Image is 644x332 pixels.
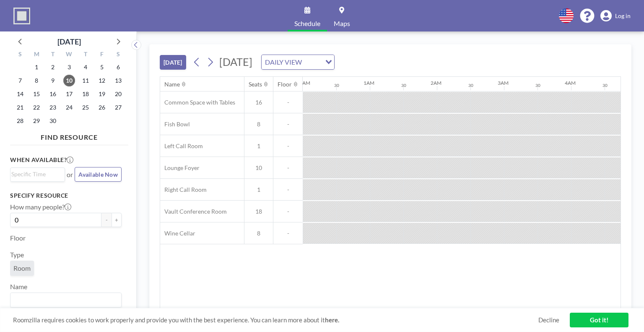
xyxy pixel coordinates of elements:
[273,99,303,106] span: -
[75,167,122,182] button: Available Now
[10,168,65,180] div: Search for option
[61,50,78,60] div: W
[273,142,303,150] span: -
[63,61,75,73] span: Wednesday, September 3, 2025
[14,115,26,127] span: Sunday, September 28, 2025
[334,20,350,27] span: Maps
[160,164,200,172] span: Lounge Foyer
[47,102,59,113] span: Tuesday, September 23, 2025
[112,75,124,86] span: Saturday, September 13, 2025
[615,12,631,20] span: Log in
[80,102,91,113] span: Thursday, September 25, 2025
[160,55,186,70] button: [DATE]
[47,75,59,86] span: Tuesday, September 9, 2025
[47,115,59,127] span: Tuesday, September 30, 2025
[96,61,108,73] span: Friday, September 5, 2025
[110,50,126,60] div: S
[93,50,110,60] div: F
[10,203,71,211] label: How many people?
[325,316,339,324] a: here.
[10,192,122,199] h3: Specify resource
[244,142,273,150] span: 1
[296,80,310,86] div: 12AM
[47,61,59,73] span: Tuesday, September 2, 2025
[304,57,320,68] input: Search for option
[112,102,124,113] span: Saturday, September 27, 2025
[10,234,26,242] label: Floor
[112,61,124,73] span: Saturday, September 6, 2025
[96,75,108,86] span: Friday, September 12, 2025
[262,55,334,69] div: Search for option
[45,50,61,60] div: T
[63,88,75,100] span: Wednesday, September 17, 2025
[11,295,117,306] input: Search for option
[101,213,112,227] button: -
[11,170,60,179] input: Search for option
[364,80,374,86] div: 1AM
[63,102,75,113] span: Wednesday, September 24, 2025
[278,81,292,88] div: Floor
[80,88,91,100] span: Thursday, September 18, 2025
[164,81,180,88] div: Name
[160,142,203,150] span: Left Call Room
[538,316,559,324] a: Decline
[31,115,42,127] span: Monday, September 29, 2025
[10,130,128,141] h4: FIND RESOURCE
[602,83,608,88] div: 30
[31,102,42,113] span: Monday, September 22, 2025
[273,230,303,237] span: -
[160,208,227,215] span: Vault Conference Room
[47,88,59,100] span: Tuesday, September 16, 2025
[96,88,108,100] span: Friday, September 19, 2025
[249,81,262,88] div: Seats
[219,55,252,68] span: [DATE]
[431,80,441,86] div: 2AM
[160,186,207,193] span: Right Call Room
[294,20,320,27] span: Schedule
[67,170,73,179] span: or
[29,50,45,60] div: M
[112,88,124,100] span: Saturday, September 20, 2025
[13,264,31,272] span: Room
[600,10,631,22] a: Log in
[13,316,538,324] span: Roomzilla requires cookies to work properly and provide you with the best experience. You can lea...
[273,164,303,172] span: -
[244,120,273,128] span: 8
[10,251,24,259] label: Type
[160,120,190,128] span: Fish Bowl
[401,83,406,88] div: 30
[273,120,303,128] span: -
[13,8,30,24] img: organization-logo
[244,186,273,193] span: 1
[78,171,118,178] span: Available Now
[57,36,81,47] div: [DATE]
[565,80,576,86] div: 4AM
[10,282,27,291] label: Name
[14,75,26,86] span: Sunday, September 7, 2025
[80,61,91,73] span: Thursday, September 4, 2025
[80,75,91,86] span: Thursday, September 11, 2025
[31,61,42,73] span: Monday, September 1, 2025
[112,213,122,227] button: +
[334,83,339,88] div: 30
[10,293,121,307] div: Search for option
[160,230,195,237] span: Wine Cellar
[498,80,509,86] div: 3AM
[31,88,42,100] span: Monday, September 15, 2025
[244,99,273,106] span: 16
[570,313,628,327] a: Got it!
[273,208,303,215] span: -
[160,99,235,106] span: Common Space with Tables
[31,75,42,86] span: Monday, September 8, 2025
[263,57,304,68] span: DAILY VIEW
[244,208,273,215] span: 18
[468,83,473,88] div: 30
[14,102,26,113] span: Sunday, September 21, 2025
[96,102,108,113] span: Friday, September 26, 2025
[12,50,29,60] div: S
[535,83,540,88] div: 30
[14,88,26,100] span: Sunday, September 14, 2025
[273,186,303,193] span: -
[244,230,273,237] span: 8
[244,164,273,172] span: 10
